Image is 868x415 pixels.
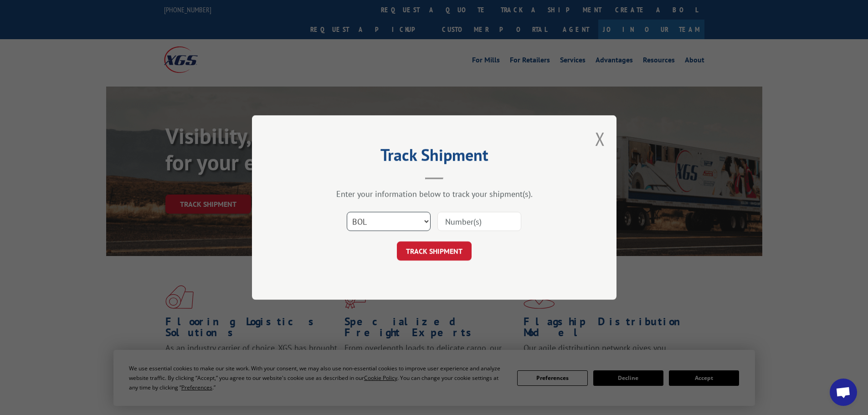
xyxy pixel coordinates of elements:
button: TRACK SHIPMENT [397,241,472,261]
button: Close modal [595,127,605,151]
div: Enter your information below to track your shipment(s). [298,189,571,199]
div: Open chat [830,379,857,406]
h2: Track Shipment [298,149,571,166]
input: Number(s) [437,212,521,231]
